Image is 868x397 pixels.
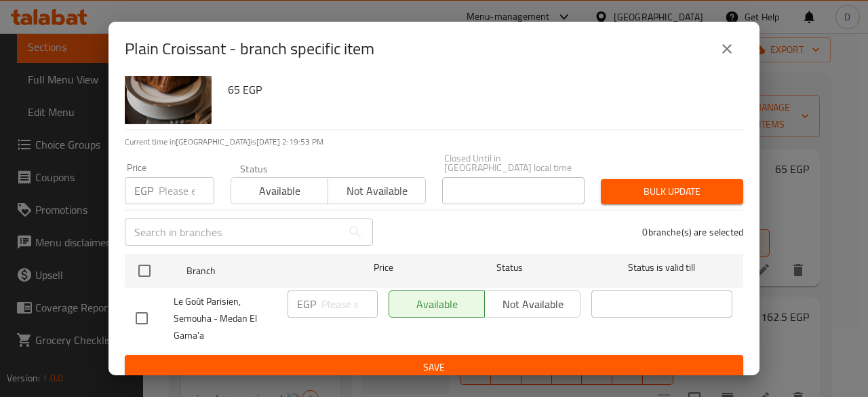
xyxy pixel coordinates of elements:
[125,219,342,246] input: Search in branches
[711,33,743,65] button: close
[642,225,743,239] p: 0 branche(s) are selected
[297,296,316,312] p: EGP
[612,183,732,200] span: Bulk update
[601,179,743,204] button: Bulk update
[237,181,323,201] span: Available
[334,181,420,201] span: Not available
[125,37,212,124] img: Plain Croissant
[328,177,425,204] button: Not available
[591,259,732,276] span: Status is valid till
[125,136,743,148] p: Current time in [GEOGRAPHIC_DATA] is [DATE] 2:19:53 PM
[222,60,732,77] p: Freshly baked croissant
[174,293,277,344] span: Le Goût Parisien, Semouha - Medan El Gama'a
[186,263,328,280] span: Branch
[231,177,328,204] button: Available
[338,259,429,276] span: Price
[159,177,214,204] input: Please enter price
[125,355,743,380] button: Save
[136,359,732,376] span: Save
[134,183,153,199] p: EGP
[125,38,374,60] h2: Plain Croissant - branch specific item
[228,80,732,99] h6: 65 EGP
[321,290,378,318] input: Please enter price
[439,259,580,276] span: Status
